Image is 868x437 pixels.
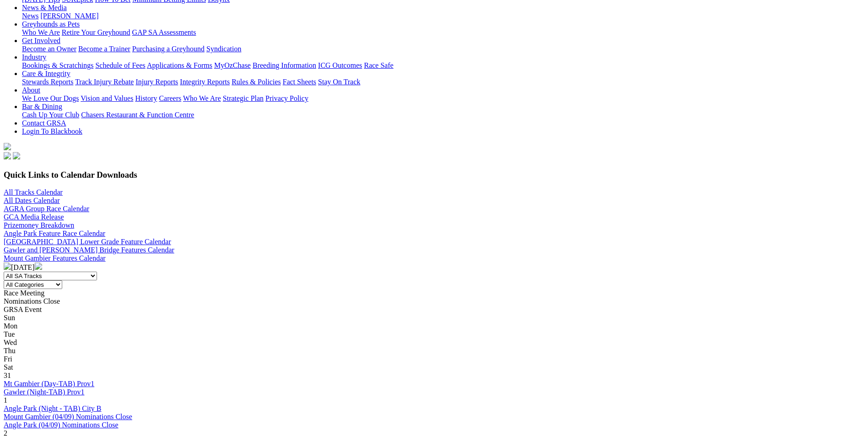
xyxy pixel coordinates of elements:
a: GCA Media Release [4,213,64,221]
a: [PERSON_NAME] [40,12,98,20]
a: AGRA Group Race Calendar [4,205,89,213]
a: Rules & Policies [232,78,281,86]
a: Schedule of Fees [95,61,145,69]
a: Become an Owner [22,45,76,53]
div: GRSA Event [4,306,864,314]
a: Cash Up Your Club [22,111,79,119]
a: Chasers Restaurant & Function Centre [81,111,194,119]
a: Angle Park (Night - TAB) City B [4,404,102,412]
a: Purchasing a Greyhound [132,45,205,53]
div: Mon [4,322,864,330]
a: Stewards Reports [22,78,73,86]
div: Thu [4,347,864,355]
img: twitter.svg [13,152,20,159]
a: Angle Park Feature Race Calendar [4,229,105,237]
div: Get Involved [22,45,864,53]
a: Injury Reports [135,78,178,86]
div: About [22,94,864,103]
a: About [22,86,40,94]
a: ICG Outcomes [318,61,362,69]
a: Integrity Reports [180,78,230,86]
div: News & Media [22,12,864,20]
a: Track Injury Rebate [75,78,134,86]
a: Mount Gambier Features Calendar [4,254,106,262]
a: Stay On Track [318,78,360,86]
a: Gawler and [PERSON_NAME] Bridge Features Calendar [4,246,174,254]
a: Fact Sheets [283,78,316,86]
a: Bar & Dining [22,103,62,110]
h3: Quick Links to Calendar Downloads [4,170,864,180]
a: Who We Are [183,94,221,102]
a: Vision and Values [81,94,133,102]
a: Become a Trainer [78,45,130,53]
span: 2 [4,429,7,437]
a: Prizemoney Breakdown [4,221,74,229]
a: Privacy Policy [265,94,308,102]
span: 31 [4,371,11,379]
a: All Tracks Calendar [4,188,63,196]
a: Contact GRSA [22,119,66,127]
div: Industry [22,61,864,70]
a: Applications & Forms [147,61,212,69]
a: Retire Your Greyhound [62,28,130,36]
a: Mount Gambier (04/09) Nominations Close [4,413,132,421]
a: Breeding Information [253,61,316,69]
div: Greyhounds as Pets [22,28,864,37]
div: Bar & Dining [22,111,864,119]
img: chevron-left-pager-white.svg [4,262,11,270]
img: facebook.svg [4,152,11,159]
a: Greyhounds as Pets [22,20,80,28]
img: logo-grsa-white.png [4,143,11,150]
a: Get Involved [22,37,60,44]
a: MyOzChase [214,61,251,69]
div: Race Meeting [4,289,864,297]
a: Care & Integrity [22,70,70,77]
a: We Love Our Dogs [22,94,79,102]
a: Bookings & Scratchings [22,61,93,69]
div: Sat [4,363,864,371]
a: Race Safe [364,61,393,69]
a: Mt Gambier (Day-TAB) Prov1 [4,380,94,388]
div: Fri [4,355,864,363]
a: Who We Are [22,28,60,36]
a: News [22,12,38,20]
div: Care & Integrity [22,78,864,86]
div: Tue [4,330,864,339]
div: Wed [4,339,864,347]
a: Syndication [206,45,241,53]
span: 1 [4,396,7,404]
a: News & Media [22,4,67,11]
a: Gawler (Night-TAB) Prov1 [4,388,84,396]
a: Careers [159,94,181,102]
img: chevron-right-pager-white.svg [35,262,42,270]
div: [DATE] [4,262,864,272]
a: History [135,94,157,102]
a: [GEOGRAPHIC_DATA] Lower Grade Feature Calendar [4,238,171,246]
a: All Dates Calendar [4,197,60,204]
div: Sun [4,314,864,322]
div: Nominations Close [4,297,864,306]
a: Strategic Plan [223,94,264,102]
a: Login To Blackbook [22,127,82,135]
a: Angle Park (04/09) Nominations Close [4,421,119,429]
a: Industry [22,53,46,61]
a: GAP SA Assessments [132,28,196,36]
